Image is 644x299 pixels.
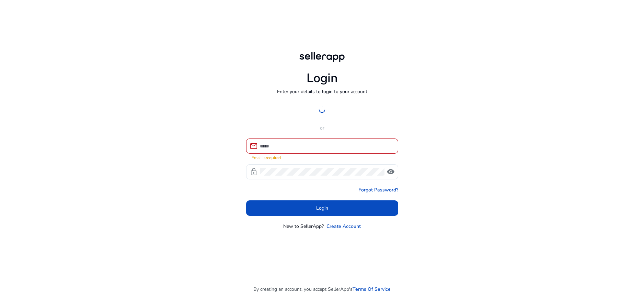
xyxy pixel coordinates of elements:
mat-error: Email is [252,154,393,161]
span: mail [250,142,258,150]
span: visibility [387,168,395,176]
strong: required [266,155,281,160]
span: lock [250,168,258,176]
p: or [246,124,398,132]
a: Terms Of Service [353,286,391,293]
button: Login [246,200,398,216]
h1: Login [307,71,338,86]
a: Forgot Password? [358,186,398,193]
p: New to SellerApp? [283,223,324,230]
p: Enter your details to login to your account [277,88,367,95]
span: Login [316,204,328,212]
a: Create Account [326,223,361,230]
